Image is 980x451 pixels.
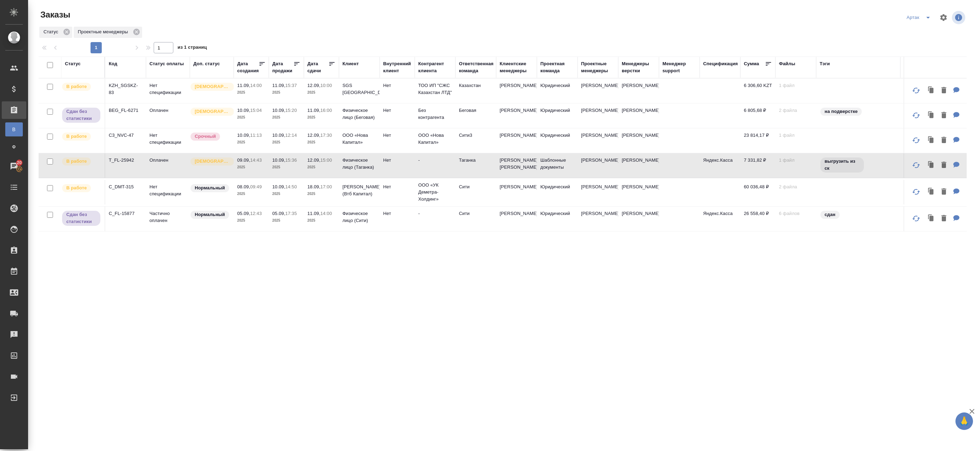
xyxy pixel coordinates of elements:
[272,190,300,197] p: 2025
[820,157,897,173] div: выгрузить из ск
[383,107,411,114] p: Нет
[578,79,618,103] td: [PERSON_NAME]
[285,157,297,163] p: 15:36
[496,180,537,204] td: [PERSON_NAME]
[272,157,285,163] p: 10.09,
[307,89,335,96] p: 2025
[938,133,950,148] button: Удалить
[307,108,320,113] p: 11.09,
[418,82,452,96] p: ТОО ИП "СЖС Казахстан ЛТД"
[955,412,973,430] button: 🙏
[285,83,297,88] p: 15:37
[250,83,262,88] p: 14:00
[950,185,963,199] button: Для КМ: разверстать то, что на перевод. на редактуру можно с листа из папки на перевод переводим ...
[5,140,23,154] a: Ф
[307,184,320,189] p: 18.09,
[455,180,496,204] td: Сити
[383,183,411,190] p: Нет
[307,83,320,88] p: 12.09,
[383,82,411,89] p: Нет
[193,60,220,67] div: Доп. статус
[622,210,655,217] p: [PERSON_NAME]
[66,158,87,165] p: В работе
[779,82,813,89] p: 1 файл
[925,133,938,148] button: Клонировать
[250,211,262,216] p: 12:43
[237,108,250,113] p: 10.09,
[455,103,496,128] td: Беговая
[66,211,96,225] p: Сдан без статистики
[190,132,230,141] div: Выставляется автоматически, если на указанный объем услуг необходимо больше времени в стандартном...
[820,210,897,220] div: сдан
[779,183,813,190] p: 2 файла
[938,211,950,226] button: Удалить
[537,207,578,231] td: Юридический
[578,153,618,178] td: [PERSON_NAME]
[740,153,775,178] td: 7 331,82 ₽
[418,182,452,203] p: ООО «УК Деметра-Холдинг»
[272,89,300,96] p: 2025
[622,132,655,139] p: [PERSON_NAME]
[250,157,262,163] p: 14:43
[195,133,216,140] p: Срочный
[195,211,225,218] p: Нормальный
[190,82,230,92] div: Выставляется автоматически для первых 3 заказов нового контактного лица. Особое внимание
[109,183,142,190] p: C_DMT-315
[820,60,830,67] div: Тэги
[500,60,533,74] div: Клиентские менеджеры
[2,157,26,175] a: 20
[237,133,250,138] p: 10.09,
[146,207,190,231] td: Частично оплачен
[578,128,618,153] td: [PERSON_NAME]
[13,159,26,166] span: 20
[622,183,655,190] p: [PERSON_NAME]
[537,79,578,103] td: Юридический
[820,107,897,116] div: на подверстке
[779,60,795,67] div: Файлы
[320,184,332,189] p: 17:00
[146,180,190,204] td: Нет спецификации
[578,207,618,231] td: [PERSON_NAME]
[540,60,574,74] div: Проектная команда
[109,60,117,67] div: Код
[149,60,184,67] div: Статус оплаты
[237,60,259,74] div: Дата создания
[622,82,655,89] p: [PERSON_NAME]
[537,103,578,128] td: Юридический
[78,28,131,35] p: Проектные менеджеры
[908,210,925,227] button: Обновить
[938,83,950,98] button: Удалить
[237,164,265,171] p: 2025
[307,164,335,171] p: 2025
[307,60,328,74] div: Дата сдачи
[285,133,297,138] p: 12:14
[779,210,813,217] p: 6 файлов
[925,83,938,98] button: Клонировать
[109,132,142,139] p: C3_NVC-47
[61,210,101,227] div: Выставляет ПМ, когда заказ сдан КМу, но начисления еще не проведены
[307,157,320,163] p: 12.09,
[925,108,938,123] button: Клонировать
[342,210,376,224] p: Физическое лицо (Сити)
[190,107,230,116] div: Выставляется автоматически для первых 3 заказов нового контактного лица. Особое внимание
[383,157,411,164] p: Нет
[272,211,285,216] p: 05.09,
[65,60,81,67] div: Статус
[272,133,285,138] p: 10.09,
[496,103,537,128] td: [PERSON_NAME]
[925,211,938,226] button: Клонировать
[320,108,332,113] p: 16:00
[272,114,300,121] p: 2025
[383,60,411,74] div: Внутренний клиент
[61,183,101,193] div: Выставляет ПМ после принятия заказа от КМа
[537,153,578,178] td: Шаблонные документы
[109,107,142,114] p: BEG_FL-6271
[272,184,285,189] p: 10.09,
[44,28,61,35] p: Статус
[285,211,297,216] p: 17:35
[237,83,250,88] p: 11.09,
[39,27,72,38] div: Статус
[66,108,96,122] p: Сдан без статистики
[342,157,376,171] p: Физическое лицо (Таганка)
[66,83,87,90] p: В работе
